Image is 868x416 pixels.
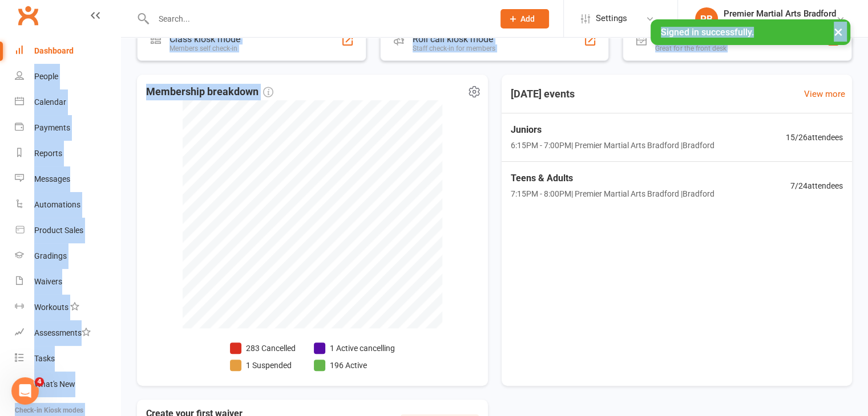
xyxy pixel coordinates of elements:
iframe: Intercom live chat [11,377,39,405]
a: Assessments [15,320,120,346]
span: Signed in successfully. [661,27,754,38]
a: People [15,64,120,89]
div: Assessments [34,328,91,337]
a: Messages [15,166,120,192]
span: 7 / 24 attendees [790,180,843,192]
a: Automations [15,192,120,218]
span: Membership breakdown [146,84,273,100]
span: Settings [596,6,627,31]
div: Waivers [34,277,62,286]
span: 7:15PM - 8:00PM | Premier Martial Arts Bradford | Bradford [511,187,714,200]
a: Product Sales [15,218,120,243]
input: Search... [150,11,486,27]
span: Juniors [511,123,714,137]
a: Clubworx [14,1,42,30]
a: Tasks [15,346,120,372]
li: 283 Cancelled [230,342,296,354]
button: Add [500,9,549,28]
div: Premier Martial Arts Bradford [724,9,836,19]
a: Reports [15,141,120,166]
a: Dashboard [15,38,120,64]
div: Calendar [34,97,66,107]
a: Gradings [15,243,120,269]
span: 4 [35,377,44,386]
button: × [828,19,849,44]
a: Calendar [15,89,120,115]
div: Tasks [34,354,55,363]
div: Payments [34,123,70,132]
span: Add [520,14,535,23]
span: Teens & Adults [511,171,714,186]
a: Payments [15,115,120,141]
div: People [34,72,58,81]
li: 196 Active [314,359,395,372]
div: PB [695,7,718,30]
div: What's New [34,380,75,389]
div: Premier Martial Arts Bradford [724,19,836,29]
div: Dashboard [34,46,74,55]
h3: [DATE] events [502,84,584,104]
a: Waivers [15,269,120,295]
div: Workouts [34,303,68,312]
a: What's New [15,372,120,397]
a: Workouts [15,295,120,320]
div: Gradings [34,251,67,260]
li: 1 Suspended [230,359,296,372]
div: Reports [34,149,62,158]
div: Messages [34,174,70,183]
span: 15 / 26 attendees [786,131,843,144]
div: Automations [34,200,80,209]
a: View more [804,87,845,101]
div: Product Sales [34,226,83,235]
span: 6:15PM - 7:00PM | Premier Martial Arts Bradford | Bradford [511,139,714,152]
li: 1 Active cancelling [314,342,395,354]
